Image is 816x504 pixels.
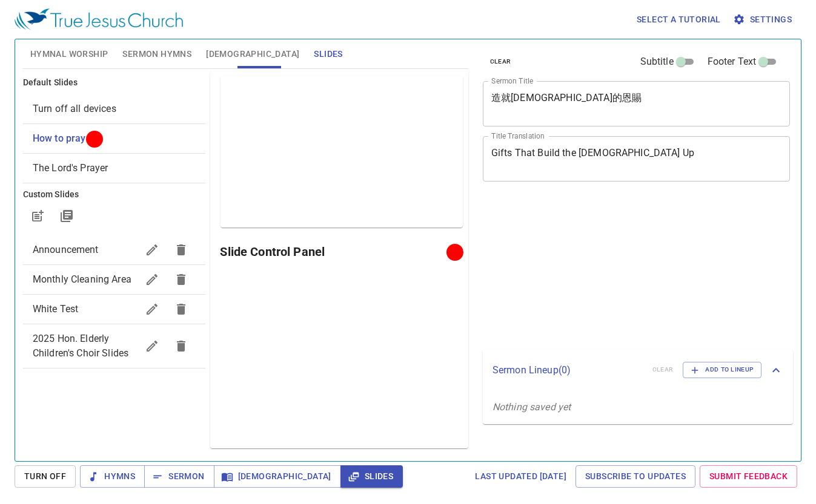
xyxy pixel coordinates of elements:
[493,401,571,413] i: Nothing saved yet
[33,103,116,114] span: [object Object]
[637,12,721,27] span: Select a tutorial
[33,244,99,255] span: Announcement
[709,469,788,484] span: Submit Feedback
[478,194,730,345] iframe: from-child
[90,469,135,484] span: Hymns
[314,47,342,62] span: Slides
[576,465,695,488] a: Subscribe to Updates
[214,465,341,488] button: [DEMOGRAPHIC_DATA]
[683,362,761,378] button: Add to Lineup
[632,8,726,31] button: Select a tutorial
[490,56,511,67] span: clear
[33,333,128,359] span: 2025 Hon. Elderly Children's Choir Slides
[350,469,393,484] span: Slides
[33,303,79,315] span: White Test
[23,235,206,264] div: Announcement
[80,465,145,488] button: Hymns
[24,469,66,484] span: Turn Off
[23,76,206,90] h6: Default Slides
[23,124,206,153] div: How to pray
[491,147,782,170] textarea: Gifts That Build the [DEMOGRAPHIC_DATA] Up
[23,295,206,324] div: White Test
[224,469,331,484] span: [DEMOGRAPHIC_DATA]
[206,47,299,62] span: [DEMOGRAPHIC_DATA]
[691,364,754,375] span: Add to Lineup
[585,469,686,484] span: Subscribe to Updates
[33,273,131,285] span: Monthly Cleaning Area
[122,47,191,62] span: Sermon Hymns
[33,133,86,144] span: [object Object]
[144,465,214,488] button: Sermon
[493,363,643,378] p: Sermon Lineup ( 0 )
[340,465,403,488] button: Slides
[23,265,206,294] div: Monthly Cleaning Area
[23,94,206,123] div: Turn off all devices
[15,465,76,488] button: Turn Off
[33,162,108,174] span: [object Object]
[640,54,674,69] span: Subtitle
[700,465,797,488] a: Submit Feedback
[735,12,792,27] span: Settings
[23,154,206,183] div: The Lord's Prayer
[470,465,571,488] a: Last updated [DATE]
[154,469,204,484] span: Sermon
[731,8,797,31] button: Settings
[708,54,757,69] span: Footer Text
[15,8,183,30] img: True Jesus Church
[483,350,793,390] div: Sermon Lineup(0)clearAdd to Lineup
[475,469,566,484] span: Last updated [DATE]
[220,242,450,261] h6: Slide Control Panel
[491,92,782,115] textarea: 造就[DEMOGRAPHIC_DATA]的恩賜
[23,324,206,368] div: 2025 Hon. Elderly Children's Choir Slides
[483,54,519,69] button: clear
[30,47,108,62] span: Hymnal Worship
[23,188,206,201] h6: Custom Slides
